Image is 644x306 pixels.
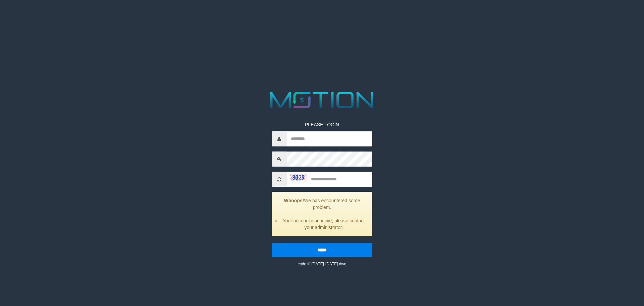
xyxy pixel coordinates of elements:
[298,262,346,266] small: code © [DATE]-[DATE] dwg
[272,121,372,128] p: PLEASE LOGIN
[266,89,378,111] img: MOTION_logo.png
[280,217,367,231] li: Your account is inactive, please contact your administrator.
[290,174,307,181] img: captcha
[284,198,304,203] strong: Whoops!
[272,192,372,236] div: We has encountered some problem.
